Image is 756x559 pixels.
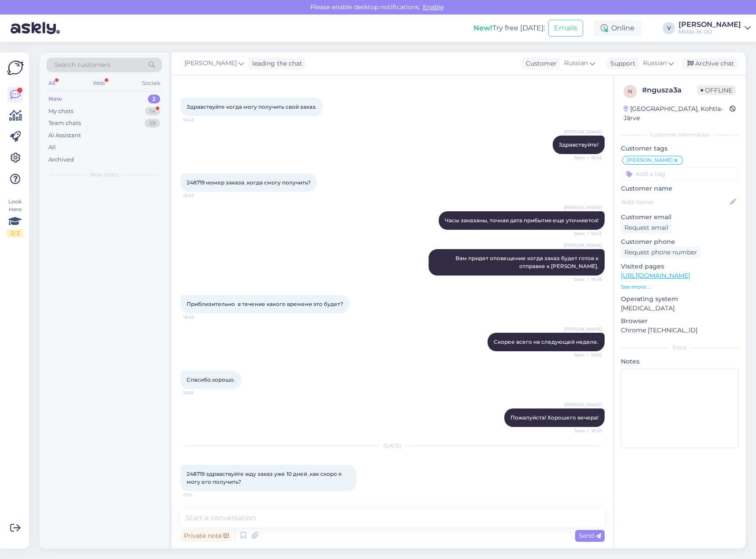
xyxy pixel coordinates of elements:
div: 2 [148,95,160,103]
div: Mobix JK OÜ [679,28,741,35]
div: 2 / 3 [7,229,23,237]
div: V [663,22,675,34]
input: Add a tag [621,167,738,180]
span: 16:48 [183,314,216,320]
div: Customer information [621,131,738,139]
span: Search customers [55,60,110,70]
span: 16:45 [183,192,216,199]
div: Archive chat [682,58,738,70]
span: Russian [643,59,667,68]
span: [PERSON_NAME] [564,401,602,408]
p: Customer phone [621,237,738,246]
span: Приблизительно в течение какого времени это будет? [187,301,343,307]
span: 11:10 [183,492,216,498]
div: Web [91,77,106,89]
span: 248719 здравствуйте жду заказ уже 10 дней ,как скоро я могу его получить? [187,471,343,485]
span: Seen ✓ 16:45 [569,154,602,161]
div: Look Here [7,198,23,237]
div: New [48,95,62,103]
input: Add name [621,197,728,207]
div: Request phone number [621,246,701,258]
div: # ngusza3a [642,85,697,96]
span: Здравствуйте! [559,141,598,148]
a: [PERSON_NAME]Mobix JK OÜ [679,21,751,35]
span: Enable [420,3,446,11]
button: Emails [548,20,583,37]
span: [PERSON_NAME] [184,59,237,68]
span: Скорее всего на следующей неделе. [494,338,598,345]
p: Operating system [621,294,738,304]
span: Вам придет оповещение когда заказ будет готов к отправке к [PERSON_NAME]. [455,255,600,269]
span: Здравствуйте когда могу получить свой заказ. [187,103,317,110]
div: [PERSON_NAME] [679,21,741,28]
div: 59 [145,119,160,128]
div: [GEOGRAPHIC_DATA], Kohtla-Järve [624,104,730,123]
span: [PERSON_NAME] [627,158,673,163]
span: 16:56 [183,390,216,396]
div: Online [594,20,642,36]
span: [PERSON_NAME] [564,326,602,332]
span: Russian [564,59,588,68]
span: Seen ✓ 16:59 [569,427,602,434]
p: [MEDICAL_DATA] [621,304,738,313]
b: New! [473,24,492,32]
img: Askly Logo [7,59,24,76]
span: Seen ✓ 16:46 [569,276,602,283]
div: All [48,143,56,152]
span: Seen ✓ 16:50 [569,352,602,358]
div: Request email [621,222,672,234]
span: [PERSON_NAME] [564,204,602,211]
div: AI Assistant [48,131,81,140]
p: Customer name [621,184,738,193]
p: See more ... [621,283,738,291]
span: 16:43 [183,117,216,123]
div: Archived [48,155,74,164]
span: Часы заказаны, точная дата прибытия еще уточняется! [445,217,598,224]
span: [PERSON_NAME] [564,129,602,135]
a: [URL][DOMAIN_NAME] [621,272,690,279]
div: Support [607,59,635,68]
p: Customer tags [621,144,738,153]
p: Chrome [TECHNICAL_ID] [621,326,738,335]
div: Private note [180,530,232,542]
span: [PERSON_NAME] [564,242,602,249]
div: All [47,77,57,89]
p: Browser [621,316,738,326]
span: 248719 номер заказа .когда смогу получить? [187,179,311,186]
p: Notes [621,357,738,366]
div: Extra [621,344,738,352]
div: [DATE] [180,442,605,450]
p: Customer email [621,213,738,222]
div: Customer [522,59,557,68]
div: 14 [145,107,160,116]
div: Try free [DATE]: [473,23,545,33]
span: n [628,88,632,95]
div: Team chats [48,119,81,128]
span: Send [579,532,601,540]
span: Seen ✓ 16:45 [569,230,602,237]
p: Visited pages [621,262,738,271]
span: Пожалуйста! Хорошего вечера! [510,414,598,421]
span: Спасибо.хорошо. [187,376,235,383]
span: Offline [697,85,736,95]
span: New chats [90,171,118,179]
div: My chats [48,107,73,116]
div: leading the chat [249,59,302,68]
div: Socials [140,77,162,89]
